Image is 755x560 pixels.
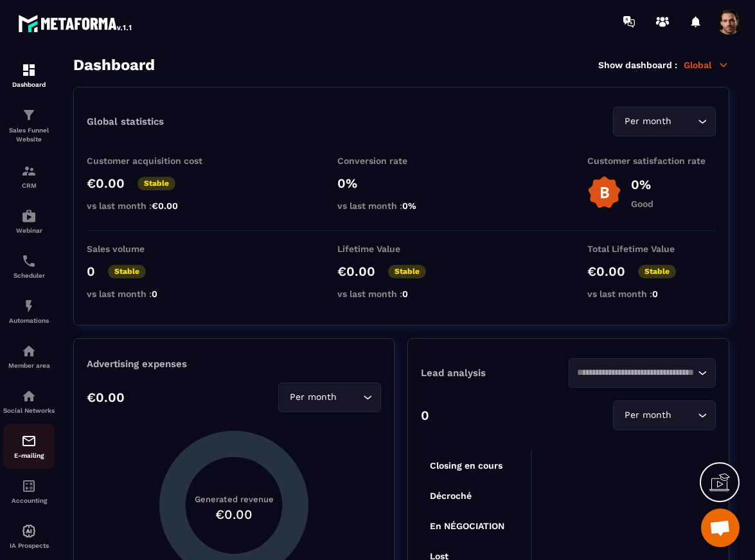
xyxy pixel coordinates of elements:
p: Stable [638,265,676,278]
p: Customer acquisition cost [87,156,215,166]
div: Search for option [613,401,716,430]
a: emailemailE-mailing [3,424,55,469]
p: 0 [421,408,429,423]
p: Advertising expenses [87,358,381,370]
input: Search for option [339,390,360,404]
p: Stable [108,265,146,278]
p: Automations [3,317,55,324]
p: €0.00 [87,390,125,405]
p: Good [631,199,653,209]
input: Search for option [674,114,695,129]
p: E-mailing [3,452,55,459]
p: IA Prospects [3,542,55,549]
img: automations [21,298,37,314]
p: Global [684,59,729,71]
img: accountant [21,478,37,494]
p: Stable [138,177,175,190]
tspan: Décroché [430,491,472,501]
p: Scheduler [3,272,55,279]
p: Stable [388,265,426,278]
a: Open chat [701,509,740,547]
a: automationsautomationsMember area [3,334,55,379]
span: Per month [287,390,339,404]
p: Dashboard [3,81,55,88]
p: €0.00 [87,176,125,191]
h3: Dashboard [73,56,155,74]
img: formation [21,163,37,179]
img: formation [21,62,37,78]
p: vs last month : [87,289,215,299]
p: vs last month : [337,201,466,211]
input: Search for option [577,366,695,380]
img: automations [21,208,37,224]
p: Sales Funnel Website [3,126,55,144]
span: 0 [652,289,658,299]
a: schedulerschedulerScheduler [3,244,55,289]
p: Total Lifetime Value [587,244,716,254]
a: formationformationSales Funnel Website [3,98,55,154]
p: Show dashboard : [598,60,677,70]
p: Lifetime Value [337,244,466,254]
a: automationsautomationsAutomations [3,289,55,334]
input: Search for option [674,408,695,422]
p: €0.00 [337,264,375,279]
img: logo [18,12,134,35]
a: automationsautomationsWebinar [3,199,55,244]
p: CRM [3,182,55,189]
img: b-badge-o.b3b20ee6.svg [587,176,621,210]
p: Social Networks [3,407,55,414]
p: vs last month : [337,289,466,299]
img: email [21,433,37,449]
p: 0% [337,176,466,191]
p: Global statistics [87,116,164,127]
span: 0% [402,201,416,211]
p: Customer satisfaction rate [587,156,716,166]
p: Member area [3,362,55,369]
img: social-network [21,388,37,404]
span: €0.00 [152,201,178,211]
p: €0.00 [587,264,625,279]
p: Lead analysis [421,367,569,379]
span: Per month [621,408,674,422]
div: Search for option [569,358,716,388]
tspan: En NÉGOCIATION [430,521,504,531]
a: accountantaccountantAccounting [3,469,55,514]
img: automations [21,523,37,539]
span: 0 [402,289,408,299]
img: formation [21,107,37,123]
span: 0 [152,289,157,299]
p: Webinar [3,227,55,234]
p: Sales volume [87,244,215,254]
p: 0 [87,264,95,279]
p: vs last month : [587,289,716,299]
img: scheduler [21,253,37,269]
div: Search for option [278,383,381,412]
img: automations [21,343,37,359]
a: formationformationDashboard [3,53,55,98]
p: Accounting [3,497,55,504]
tspan: Closing en cours [430,460,502,471]
p: Conversion rate [337,156,466,166]
a: formationformationCRM [3,154,55,199]
a: social-networksocial-networkSocial Networks [3,379,55,424]
p: 0% [631,177,653,192]
div: Search for option [613,107,716,136]
p: vs last month : [87,201,215,211]
span: Per month [621,114,674,129]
